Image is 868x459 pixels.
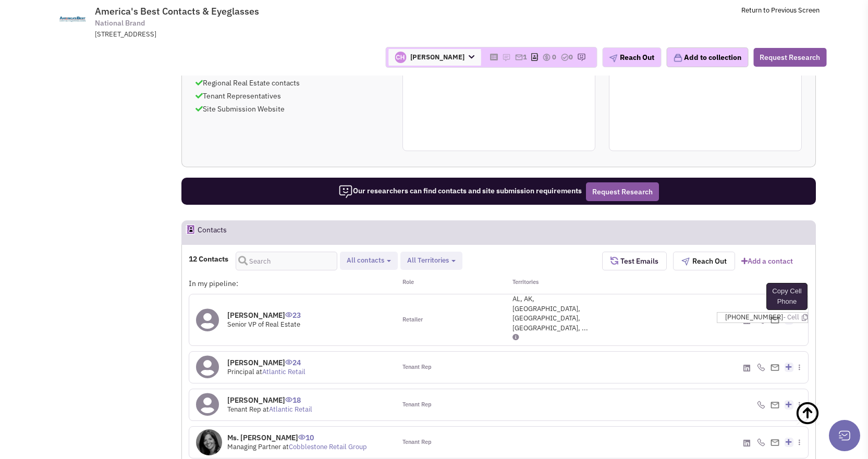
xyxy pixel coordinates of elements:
h4: Ms. [PERSON_NAME] [227,433,367,442]
button: Reach Out [673,252,735,270]
button: All contacts [344,255,394,266]
div: Copy Cell Phone [766,283,808,310]
img: icon-UserInteraction.png [285,397,292,402]
h4: [PERSON_NAME] [227,395,312,405]
div: Role [396,278,499,289]
span: Principal [227,367,254,376]
p: Tenant Representatives [195,91,388,101]
span: Tenant Rep [402,363,432,371]
a: Return to Previous Screen [741,6,820,15]
img: icon-researcher-20.png [338,184,353,199]
span: 18 [285,388,301,405]
img: icon-phone.png [757,438,765,446]
button: Test Emails [602,252,667,270]
p: Regional Real Estate contacts [195,78,388,88]
a: Atlantic Retail [269,405,312,414]
img: icon-email-active-16.png [515,53,523,61]
span: [PHONE_NUMBER] [725,313,808,322]
span: at [256,367,305,376]
span: - Cell [783,313,799,322]
button: Reach Out [602,47,661,67]
img: icon-note.png [502,53,510,61]
div: Territories [499,278,602,289]
span: Tenant Rep [402,401,432,409]
h2: Contacts [198,221,227,244]
span: Tenant Rep at [227,405,312,414]
span: National Brand [95,18,145,29]
div: In my pipeline: [189,278,395,289]
img: Email%20Icon.png [771,364,779,371]
span: 1 [523,53,527,61]
button: Request Research [753,48,826,67]
h4: [PERSON_NAME] [227,311,301,320]
img: icon-UserInteraction.png [285,312,292,317]
h4: [PERSON_NAME] [227,358,305,367]
img: Email%20Icon.png [771,317,779,324]
a: Atlantic Retail [262,367,305,376]
img: icon-UserInteraction.png [285,359,292,365]
button: Add to collection [666,47,748,67]
span: All contacts [347,256,384,265]
span: Managing Partner [227,442,281,451]
img: icon-phone.png [757,401,765,409]
img: Email%20Icon.png [771,439,779,446]
a: Cobblestone Retail Group [289,442,367,451]
span: Our researchers can find contacts and site submission requirements [338,186,582,195]
img: 8rY7waP6tkqsbAl2BvSXsQ.jpg [196,429,222,455]
span: 24 [285,350,301,367]
img: plane.png [681,257,690,266]
a: Back To Top [795,390,847,458]
img: icon-collection-lavender.png [673,53,682,63]
span: Test Emails [618,256,658,266]
span: All Territories [407,256,449,265]
span: 0 [569,53,573,61]
img: www.americasbest.com [48,6,96,32]
img: research-icon.png [577,53,585,61]
a: Add a contact [741,256,793,266]
span: [PERSON_NAME] [388,49,481,66]
span: AL, AK, [GEOGRAPHIC_DATA], [GEOGRAPHIC_DATA], [GEOGRAPHIC_DATA], ... [512,294,588,332]
span: at [283,442,367,451]
span: 0 [552,53,556,61]
img: kcP6dnMC3UaeMqgAzfdhLA.png [395,52,406,63]
button: Request Research [586,182,659,201]
span: 23 [285,303,301,320]
span: Senior VP of Real Estate [227,320,300,329]
img: Email%20Icon.png [771,402,779,408]
img: icon-UserInteraction.png [298,435,305,440]
button: All Territories [404,255,459,266]
span: 10 [298,425,314,442]
span: Tenant Rep [402,438,432,446]
img: icon-phone.png [757,363,765,371]
img: icon-dealamount.png [542,53,551,61]
div: [STREET_ADDRESS] [95,30,367,40]
img: plane.png [609,54,617,63]
h4: 12 Contacts [189,254,228,264]
input: Search [236,252,337,270]
img: TaskCount.png [560,53,569,61]
p: Site Submission Website [195,104,388,114]
span: America's Best Contacts & Eyeglasses [95,5,259,17]
span: Retailer [402,316,423,324]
